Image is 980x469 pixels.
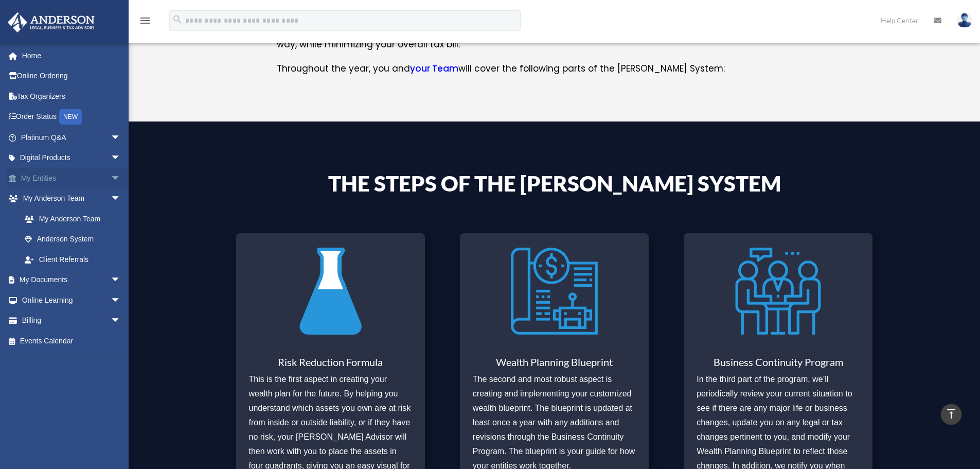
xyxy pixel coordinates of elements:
[14,229,131,250] a: Anderson System
[111,270,131,291] span: arrow_drop_down
[7,86,136,107] a: Tax Organizers
[7,168,136,188] a: My Entitiesarrow_drop_down
[59,109,82,125] div: NEW
[287,241,374,341] img: Risk Reduction Formula
[940,404,962,425] a: vertical_align_top
[7,331,136,351] a: Events Calendar
[277,61,832,77] p: Throughout the year, you and will cover the following parts of the [PERSON_NAME] System:
[7,310,136,331] a: Billingarrow_drop_down
[473,357,636,372] h3: Wealth Planning Blueprint
[7,127,136,148] a: Platinum Q&Aarrow_drop_down
[735,241,822,341] img: Business Continuity Program
[7,66,136,86] a: Online Ordering
[5,12,98,32] img: Anderson Advisors Platinum Portal
[7,107,136,128] a: Order StatusNEW
[111,188,131,210] span: arrow_drop_down
[7,290,136,310] a: Online Learningarrow_drop_down
[14,209,136,229] a: My Anderson Team
[277,172,832,199] h4: The Steps of the [PERSON_NAME] System
[111,127,131,148] span: arrow_drop_down
[945,408,957,420] i: vertical_align_top
[172,14,183,25] i: search
[410,62,458,80] a: your Team
[111,148,131,169] span: arrow_drop_down
[697,357,860,372] h3: Business Continuity Program
[14,249,136,270] a: Client Referrals
[511,241,598,341] img: Wealth Planning Blueprint
[957,13,972,28] img: User Pic
[139,18,151,27] a: menu
[7,148,136,168] a: Digital Productsarrow_drop_down
[139,14,151,27] i: menu
[111,310,131,332] span: arrow_drop_down
[7,45,136,66] a: Home
[7,188,136,209] a: My Anderson Teamarrow_drop_down
[249,357,412,372] h3: Risk Reduction Formula
[7,270,136,290] a: My Documentsarrow_drop_down
[111,168,131,189] span: arrow_drop_down
[111,290,131,311] span: arrow_drop_down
